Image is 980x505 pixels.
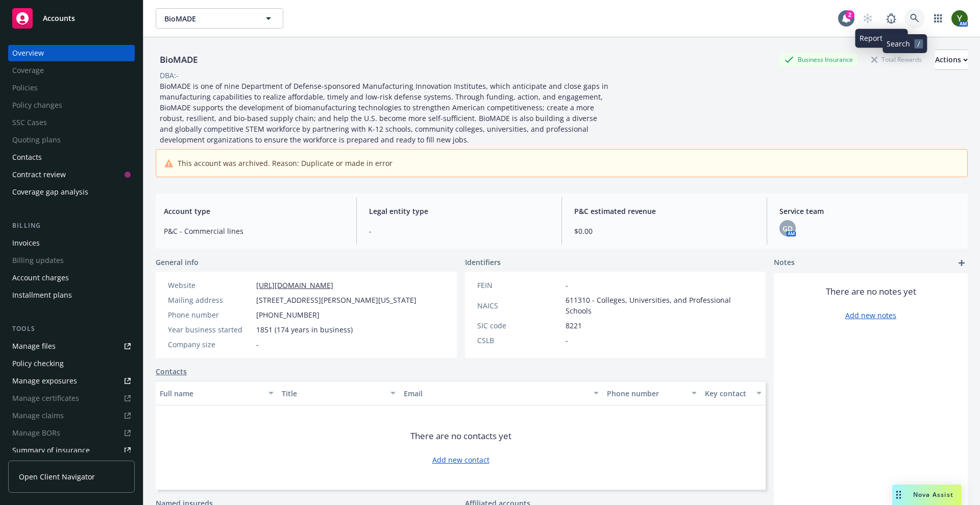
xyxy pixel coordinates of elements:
[774,257,795,269] span: Notes
[12,355,64,372] div: Policy checking
[574,226,754,236] span: $0.00
[12,338,56,354] div: Manage files
[8,270,135,286] a: Account charges
[400,381,603,405] button: Email
[8,4,135,33] a: Accounts
[278,381,400,405] button: Title
[779,53,858,66] div: Business Insurance
[168,295,252,305] div: Mailing address
[8,166,135,183] a: Contract review
[8,442,135,459] a: Summary of insurance
[892,485,905,505] div: Drag to move
[156,381,278,405] button: Full name
[8,324,135,334] div: Tools
[160,70,179,81] div: DBA: -
[574,206,754,217] span: P&C estimated revenue
[892,485,962,505] button: Nova Assist
[603,381,700,405] button: Phone number
[845,9,854,18] div: 2
[955,257,968,269] a: add
[160,81,610,145] span: BioMADE is one of nine Department of Defense-sponsored Manufacturing Innovation Institutes, which...
[156,366,187,377] a: Contacts
[43,14,75,22] span: Accounts
[904,8,925,29] a: Search
[164,226,344,236] span: P&C - Commercial lines
[12,235,40,251] div: Invoices
[701,381,766,405] button: Key contact
[8,184,135,200] a: Coverage gap analysis
[857,8,878,29] a: Start snowing
[8,252,135,269] span: Billing updates
[8,221,135,231] div: Billing
[12,442,90,459] div: Summary of insurance
[566,295,754,316] span: 611310 - Colleges, Universities, and Professional Schools
[282,388,384,399] div: Title
[935,50,968,69] div: Actions
[8,407,135,424] span: Manage claims
[8,338,135,354] a: Manage files
[477,300,561,311] div: NAICS
[607,388,685,399] div: Phone number
[881,8,901,29] a: Report a Bug
[369,206,549,217] span: Legal entity type
[369,226,549,236] span: -
[8,97,135,113] span: Policy changes
[12,149,42,165] div: Contacts
[826,285,916,298] span: There are no notes yet
[168,339,252,350] div: Company size
[12,287,72,303] div: Installment plans
[779,206,960,217] span: Service team
[951,10,968,27] img: photo
[477,280,561,291] div: FEIN
[8,373,135,389] a: Manage exposures
[256,324,353,335] span: 1851 (174 years in business)
[8,425,135,441] span: Manage BORs
[256,295,416,305] span: [STREET_ADDRESS][PERSON_NAME][US_STATE]
[168,280,252,291] div: Website
[156,257,199,268] span: General info
[12,184,88,200] div: Coverage gap analysis
[168,324,252,335] div: Year business started
[19,471,95,482] span: Open Client Navigator
[465,257,501,268] span: Identifiers
[8,355,135,372] a: Policy checking
[913,490,953,499] span: Nova Assist
[12,270,69,286] div: Account charges
[432,454,489,465] a: Add new contact
[8,114,135,131] span: SSC Cases
[845,310,896,321] a: Add new notes
[156,8,283,29] button: BioMADE
[164,206,344,217] span: Account type
[928,8,948,29] a: Switch app
[256,339,259,350] span: -
[935,50,968,70] button: Actions
[705,388,750,399] div: Key contact
[12,45,44,61] div: Overview
[782,223,793,234] span: GD
[8,390,135,406] span: Manage certificates
[164,13,253,24] span: BioMADE
[866,53,927,66] div: Total Rewards
[8,62,135,79] span: Coverage
[8,287,135,303] a: Installment plans
[8,149,135,165] a: Contacts
[156,53,202,66] div: BioMADE
[8,80,135,96] span: Policies
[168,309,252,320] div: Phone number
[404,388,587,399] div: Email
[8,235,135,251] a: Invoices
[12,166,66,183] div: Contract review
[8,132,135,148] span: Quoting plans
[8,45,135,61] a: Overview
[410,430,511,442] span: There are no contacts yet
[566,320,582,331] span: 8221
[477,335,561,346] div: CSLB
[566,335,568,346] span: -
[256,309,320,320] span: [PHONE_NUMBER]
[12,373,77,389] div: Manage exposures
[178,158,393,169] span: This account was archived. Reason: Duplicate or made in error
[160,388,262,399] div: Full name
[256,280,333,290] a: [URL][DOMAIN_NAME]
[566,280,568,291] span: -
